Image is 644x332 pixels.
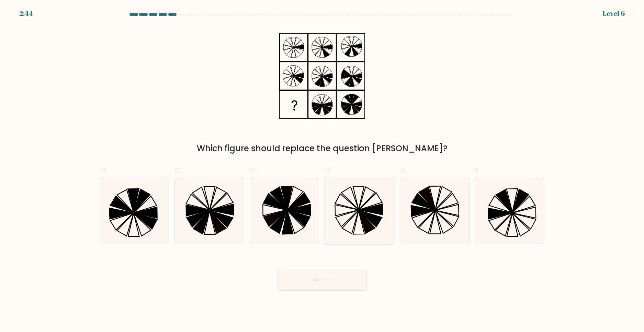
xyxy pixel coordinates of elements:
div: Which figure should replace the question [PERSON_NAME]? [104,142,541,155]
span: d. [325,163,333,177]
span: f. [475,163,480,177]
span: a. [100,163,108,177]
button: Next [278,269,367,291]
span: c. [250,163,257,177]
span: b. [174,163,183,177]
div: 2:44 [19,8,33,19]
div: Level 6 [602,8,625,19]
span: e. [400,163,407,177]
